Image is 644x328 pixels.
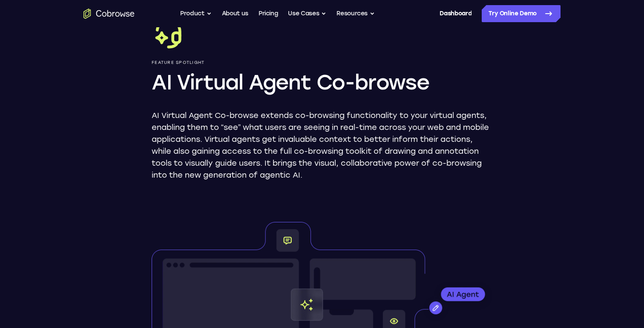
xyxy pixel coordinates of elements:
[152,69,492,96] h1: AI Virtual Agent Co-browse
[482,5,561,22] a: Try Online Demo
[222,5,248,22] a: About us
[288,5,326,22] button: Use Cases
[152,60,492,65] p: Feature Spotlight
[152,109,492,181] p: AI Virtual Agent Co-browse extends co-browsing functionality to your virtual agents, enabling the...
[336,5,375,22] button: Resources
[259,5,278,22] a: Pricing
[180,5,212,22] button: Product
[83,9,135,19] a: Go to the home page
[152,16,186,50] img: AI Virtual Agent Co-browse
[440,5,471,22] a: Dashboard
